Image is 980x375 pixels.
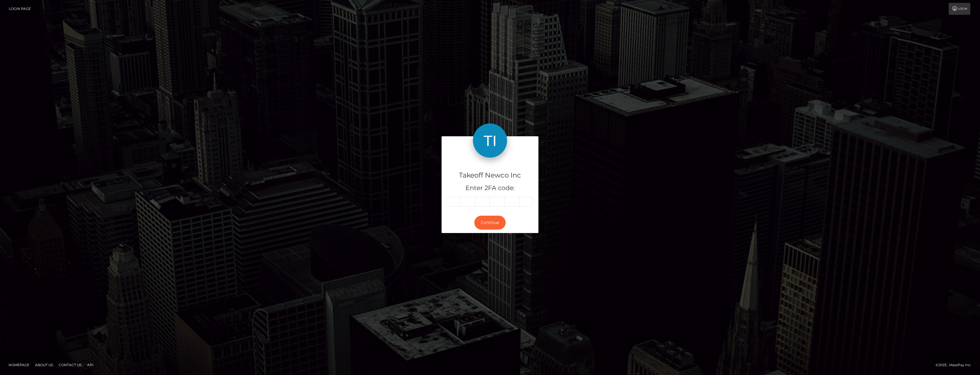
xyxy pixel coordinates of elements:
a: Login [949,3,970,15]
h4: Takeoff Newco Inc [446,170,534,180]
a: Homepage [6,360,32,369]
a: Contact Us [56,360,84,369]
a: API [85,360,96,369]
div: © 2025 , MassPay Inc. [936,362,976,368]
button: Continue [474,216,506,230]
img: Takeoff Newco Inc [473,123,507,158]
a: About Us [33,360,55,369]
h5: Enter 2FA code: [446,184,534,193]
a: Login Page [9,3,31,15]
